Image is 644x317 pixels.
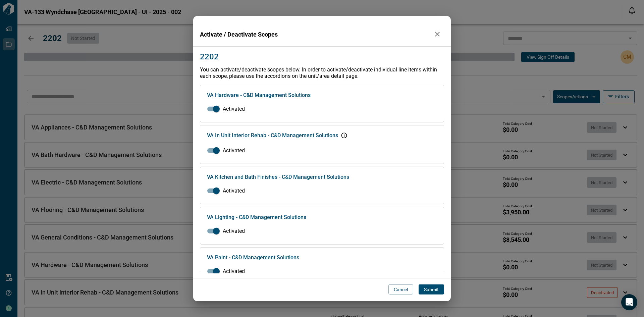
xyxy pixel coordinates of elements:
[207,132,338,139] p: VA In Unit Interior Rehab - C&D Management Solutions
[200,31,278,38] h2: Activate / Deactivate Scopes
[223,268,245,274] p: Activated
[223,148,245,154] p: Activated
[419,284,444,295] button: Submit
[621,294,637,310] div: Open Intercom Messenger
[388,284,413,295] button: Cancel
[223,106,245,112] p: Activated
[207,254,299,261] p: VA Paint - C&D Management Solutions
[207,174,349,180] p: VA Kitchen and Bath Finishes - C&D Management Solutions
[223,228,245,234] p: Activated
[200,52,219,61] p: 2202
[223,188,245,194] p: Activated
[341,132,347,139] svg: This scope was not active when the agreement was finalized.
[207,214,306,221] p: VA Lighting - C&D Management Solutions
[207,92,311,99] p: VA Hardware - C&D Management Solutions
[200,67,444,80] p: You can activate/deactivate scopes below. In order to activate/deactivate individual line items w...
